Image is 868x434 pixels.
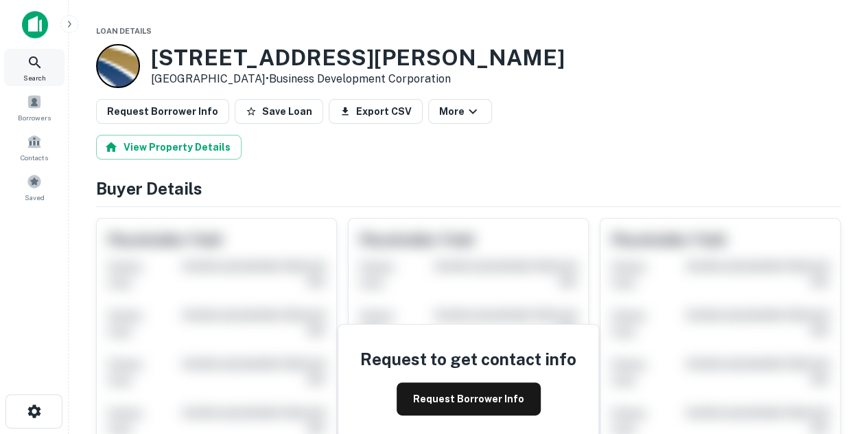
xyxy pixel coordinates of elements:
[397,382,541,415] button: Request Borrower Info
[4,49,64,86] a: Search
[428,99,492,124] button: More
[25,192,45,203] span: Saved
[18,112,51,123] span: Borrowers
[96,176,841,201] h4: Buyer Details
[799,324,868,390] iframe: Chat Widget
[21,152,48,163] span: Contacts
[96,27,152,35] span: Loan Details
[4,169,64,206] a: Saved
[22,11,48,39] img: capitalize-icon.png
[96,135,242,160] button: View Property Details
[4,129,64,166] a: Contacts
[151,45,565,71] h3: [STREET_ADDRESS][PERSON_NAME]
[151,71,565,87] p: [GEOGRAPHIC_DATA] •
[329,99,423,124] button: Export CSV
[235,99,323,124] button: Save Loan
[4,89,64,126] a: Borrowers
[96,99,229,124] button: Request Borrower Info
[269,72,451,85] a: Business Development Corporation
[360,347,576,371] h4: Request to get contact info
[23,72,46,83] span: Search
